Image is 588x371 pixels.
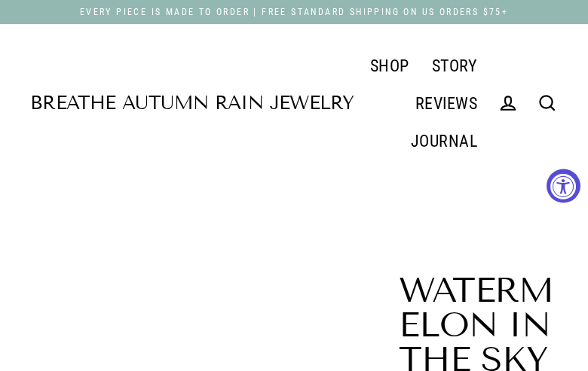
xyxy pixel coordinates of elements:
a: JOURNAL [400,122,488,160]
a: REVIEWS [404,84,488,122]
a: STORY [421,47,488,84]
a: Breathe Autumn Rain Jewelry [30,94,354,113]
button: Accessibility Widget, click to open [547,169,580,202]
a: SHOP [359,47,421,84]
div: Primary [354,47,488,160]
